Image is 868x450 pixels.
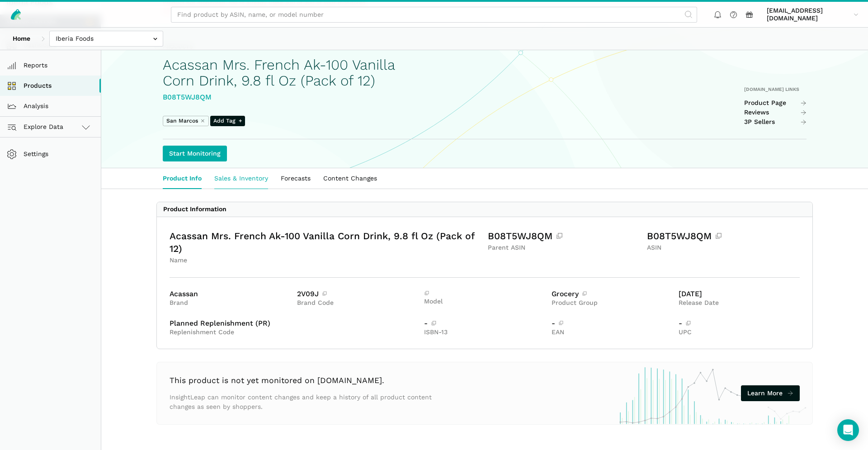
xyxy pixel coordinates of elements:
div: Acassan Mrs. French Ak-100 Vanilla Corn Drink, 9.8 fl Oz (Pack of 12) [170,230,481,255]
div: - [552,320,673,327]
div: Release Date [679,299,800,307]
button: ⨯ [200,117,205,125]
span: Explore Data [9,122,63,133]
div: Acassan [170,290,291,298]
h3: This product is not yet monitored on [DOMAIN_NAME]. [170,375,434,386]
div: Name [170,256,481,265]
div: Product Information [163,205,226,213]
input: Iberia Foods [49,31,163,47]
div: ISBN-13 [424,328,545,336]
span: Add Tag [210,116,245,126]
a: Product Info [156,168,208,189]
div: UPC [679,328,800,336]
div: [DATE] [679,290,800,298]
div: B08T5WJ8QM [488,230,641,242]
a: Reviews [744,109,807,117]
div: EAN [552,328,673,336]
div: ASIN [647,244,800,252]
h1: Acassan Mrs. French Ak-100 Vanilla Corn Drink, 9.8 fl Oz (Pack of 12) [163,57,427,89]
a: Sales & Inventory [208,168,274,189]
div: 2V09J [297,290,418,298]
div: - [424,320,545,327]
div: Brand Code [297,299,418,307]
span: + [239,117,242,125]
div: B08T5WJ8QM [163,92,427,103]
input: Find product by ASIN, name, or model number [171,7,697,23]
div: [DOMAIN_NAME] Links [744,86,807,93]
div: Parent ASIN [488,244,641,252]
div: Product Group [552,299,673,307]
div: Open Intercom Messenger [837,419,859,441]
div: Model [424,298,545,306]
a: Learn More [741,385,800,401]
div: Brand [170,299,291,307]
a: Product Page [744,99,807,107]
span: [EMAIL_ADDRESS][DOMAIN_NAME] [767,7,850,23]
a: Content Changes [317,168,383,189]
div: Planned Replenishment (PR) [170,320,418,327]
a: Forecasts [274,168,317,189]
div: Grocery [552,290,673,298]
div: - [679,320,800,327]
a: [EMAIL_ADDRESS][DOMAIN_NAME] [764,5,862,24]
span: San Marcos [166,117,198,125]
span: Learn More [747,388,783,398]
div: B08T5WJ8QM [647,230,800,242]
a: 3P Sellers [744,118,807,126]
a: Start Monitoring [163,146,227,161]
div: Replenishment Code [170,328,418,336]
p: InsightLeap can monitor content changes and keep a history of all product content changes as seen... [170,393,434,412]
a: Home [6,31,37,47]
